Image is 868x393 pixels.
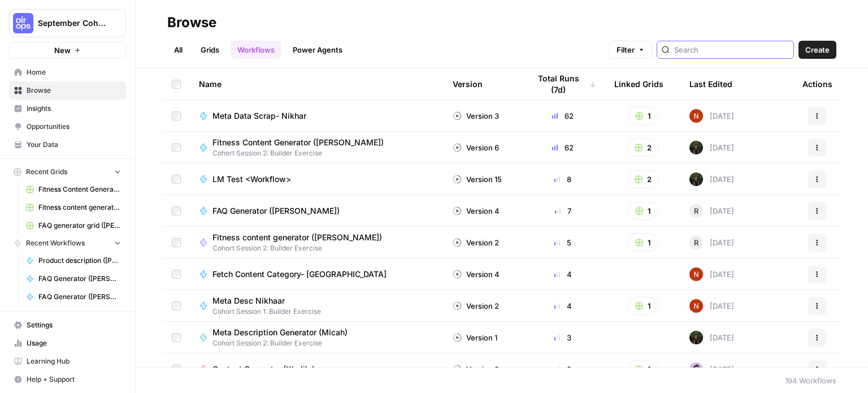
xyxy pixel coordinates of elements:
[453,110,499,122] div: Version 3
[212,295,312,306] span: Meta Desc Nikhaar
[9,316,126,334] a: Settings
[530,237,596,248] div: 5
[614,68,663,100] div: Linked Grids
[689,68,732,100] div: Last Edited
[9,370,126,388] button: Help + Support
[530,269,596,280] div: 4
[26,167,67,177] span: Recent Grids
[21,288,126,306] a: FAQ Generator ([PERSON_NAME])
[689,172,734,186] div: [DATE]
[689,141,703,154] img: k4mb3wfmxkkgbto4d7hszpobafmc
[9,100,126,118] a: Insights
[9,352,126,370] a: Learning Hub
[628,107,658,125] button: 1
[199,269,435,280] a: Fetch Content Category- [GEOGRAPHIC_DATA]
[9,163,126,180] button: Recent Grids
[627,139,659,157] button: 2
[38,274,121,284] span: FAQ Generator ([PERSON_NAME])
[689,109,703,123] img: 4fp16ll1l9r167b2opck15oawpi4
[9,9,126,37] button: Workspace: September Cohort
[530,364,596,375] div: 2
[689,362,703,376] img: ruybxce7esr7yef6hou754u07ter
[212,306,321,317] span: Cohort Session 1: Builder Exercise
[628,360,658,378] button: 1
[199,295,435,317] a: Meta Desc NikhaarCohort Session 1: Builder Exercise
[231,41,281,59] a: Workflows
[38,202,121,213] span: Fitness content generator ([PERSON_NAME])
[530,300,596,312] div: 4
[689,362,734,376] div: [DATE]
[199,364,435,375] a: Content Generator (Khalila)
[9,235,126,252] button: Recent Workflows
[38,292,121,302] span: FAQ Generator ([PERSON_NAME])
[628,297,658,315] button: 1
[199,174,435,185] a: LM Test <Workflow>
[9,118,126,136] a: Opportunities
[38,256,121,266] span: Product description ([PERSON_NAME])
[453,68,483,100] div: Version
[9,63,126,81] a: Home
[27,67,121,77] span: Home
[199,68,435,100] div: Name
[9,136,126,154] a: Your Data
[453,142,499,153] div: Version 6
[689,267,703,281] img: 4fp16ll1l9r167b2opck15oawpi4
[212,232,382,243] span: Fitness content generator ([PERSON_NAME])
[199,205,435,217] a: FAQ Generator ([PERSON_NAME])
[13,13,33,33] img: September Cohort Logo
[199,137,435,158] a: Fitness Content Generator ([PERSON_NAME])Cohort Session 2: Builder Exercise
[27,320,121,330] span: Settings
[212,269,387,280] span: Fetch Content Category- [GEOGRAPHIC_DATA]
[212,148,393,158] span: Cohort Session 2: Builder Exercise
[689,299,734,313] div: [DATE]
[609,41,652,59] button: Filter
[530,68,596,100] div: Total Runs (7d)
[785,375,836,386] div: 194 Workflows
[689,141,734,154] div: [DATE]
[689,267,734,281] div: [DATE]
[689,236,734,249] div: [DATE]
[689,299,703,313] img: 4fp16ll1l9r167b2opck15oawpi4
[26,238,85,248] span: Recent Workflows
[212,137,384,148] span: Fitness Content Generator ([PERSON_NAME])
[21,252,126,270] a: Product description ([PERSON_NAME])
[9,81,126,100] a: Browse
[802,68,832,100] div: Actions
[628,234,658,252] button: 1
[27,103,121,114] span: Insights
[212,243,391,253] span: Cohort Session 2: Builder Exercise
[27,338,121,348] span: Usage
[530,142,596,153] div: 62
[38,184,121,195] span: Fitness Content Generator (Heath)
[212,364,315,375] span: Content Generator (Khalila)
[38,18,106,29] span: September Cohort
[628,202,658,220] button: 1
[617,44,635,55] span: Filter
[27,85,121,96] span: Browse
[27,356,121,366] span: Learning Hub
[212,205,340,217] span: FAQ Generator ([PERSON_NAME])
[212,174,291,185] span: LM Test <Workflow>
[54,45,71,56] span: New
[453,364,499,375] div: Version 3
[689,331,703,344] img: k4mb3wfmxkkgbto4d7hszpobafmc
[805,44,830,55] span: Create
[21,198,126,217] a: Fitness content generator ([PERSON_NAME])
[694,237,698,248] span: R
[167,14,216,32] div: Browse
[453,174,502,185] div: Version 15
[453,269,500,280] div: Version 4
[27,140,121,150] span: Your Data
[199,232,435,253] a: Fitness content generator ([PERSON_NAME])Cohort Session 2: Builder Exercise
[212,110,306,122] span: Meta Data Scrap- Nikhar
[689,109,734,123] div: [DATE]
[798,41,836,59] button: Create
[9,334,126,352] a: Usage
[674,44,789,55] input: Search
[627,170,659,188] button: 2
[689,204,734,218] div: [DATE]
[199,327,435,348] a: Meta Description Generator (Micah)Cohort Session 2: Builder Exercise
[453,205,500,217] div: Version 4
[167,41,189,59] a: All
[21,270,126,288] a: FAQ Generator ([PERSON_NAME])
